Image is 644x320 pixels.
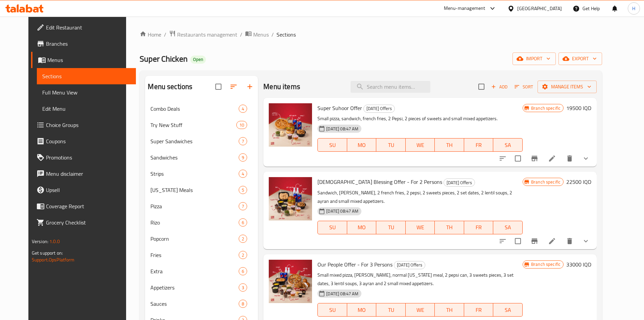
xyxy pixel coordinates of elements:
[566,177,591,187] h6: 22500 IQD
[239,106,247,112] span: 4
[578,233,594,249] button: show more
[239,186,247,194] div: items
[324,126,361,132] span: [DATE] 08:47 AM
[31,19,136,36] a: Edit Restaurant
[467,222,491,232] span: FR
[269,103,312,147] img: Super Suhoor Offer
[239,153,247,162] div: items
[496,140,520,150] span: SA
[150,300,239,308] span: Sauces
[444,178,475,187] div: Ramadan Offers
[239,202,247,210] div: items
[320,140,344,150] span: SU
[379,222,403,232] span: TU
[49,237,60,246] span: 1.0.0
[46,23,130,31] span: Edit Restaurant
[42,105,130,113] span: Edit Menu
[578,150,594,167] button: show more
[46,40,130,48] span: Branches
[239,300,247,308] div: items
[145,296,258,312] div: Sauces8
[239,218,247,227] div: items
[517,5,562,12] div: [GEOGRAPHIC_DATA]
[42,72,130,80] span: Sections
[363,105,395,113] div: Ramadan Offers
[496,222,520,232] span: SA
[513,82,535,92] button: Sort
[493,221,523,234] button: SA
[376,221,406,234] button: TU
[46,202,130,210] span: Coverage Report
[150,186,239,194] span: [US_STATE] Meals
[317,138,347,152] button: SU
[582,154,590,163] svg: Show Choices
[488,82,510,92] button: Add
[263,82,300,92] h2: Menu items
[444,179,475,187] span: [DATE] Offers
[350,222,374,232] span: MO
[437,305,461,315] span: TH
[467,140,491,150] span: FR
[464,221,494,234] button: FR
[145,133,258,149] div: Super Sandwiches7
[317,189,523,206] p: Sandwich, [PERSON_NAME], 2 french fries, 2 pepsi, 2 sweets pieces, 2 set dates, 2 lentil soups, 2...
[376,303,406,317] button: TU
[566,260,591,269] h6: 33000 IQD
[31,117,136,133] a: Choice Groups
[150,105,239,113] span: Combo Deals
[32,249,63,257] span: Get support on:
[164,30,166,39] li: /
[31,214,136,231] a: Grocery Checklist
[150,235,239,243] span: Popcorn
[46,153,130,162] span: Promotions
[31,182,136,198] a: Upsell
[564,55,597,63] span: export
[548,154,556,163] a: Edit menu item
[47,56,130,64] span: Menus
[150,267,239,275] span: Extra
[582,237,590,245] svg: Show Choices
[324,208,361,214] span: [DATE] 08:47 AM
[31,133,136,149] a: Coupons
[350,140,374,150] span: MO
[239,252,247,258] span: 2
[277,30,296,39] span: Sections
[140,51,188,66] span: Super Chicken
[512,52,556,65] button: import
[150,121,236,129] div: Try New Stuff
[145,182,258,198] div: [US_STATE] Meals5
[239,267,247,275] div: items
[140,30,161,39] a: Home
[435,221,464,234] button: TH
[394,261,425,269] span: [DATE] Offers
[562,150,578,167] button: delete
[350,305,374,315] span: MO
[464,303,494,317] button: FR
[150,137,239,145] span: Super Sandwiches
[145,214,258,231] div: Rizo6
[145,149,258,166] div: Sandwiches9
[31,166,136,182] a: Menu disclaimer
[37,84,136,101] a: Full Menu View
[317,259,392,270] span: Our People Offer - For 3 Persons
[239,187,247,193] span: 5
[253,30,269,39] span: Menus
[239,268,247,275] span: 6
[317,303,347,317] button: SU
[435,138,464,152] button: TH
[493,138,523,152] button: SA
[31,52,136,68] a: Menus
[269,177,312,220] img: Ramadan Blessing Offer - For 2 Persons
[242,79,258,95] button: Add section
[528,261,563,268] span: Branch specific
[495,233,511,249] button: sort-choices
[526,233,543,249] button: Branch-specific-item
[562,233,578,249] button: delete
[347,138,377,152] button: MO
[239,219,247,226] span: 6
[269,260,312,303] img: Our People Offer - For 3 Persons
[528,179,563,185] span: Branch specific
